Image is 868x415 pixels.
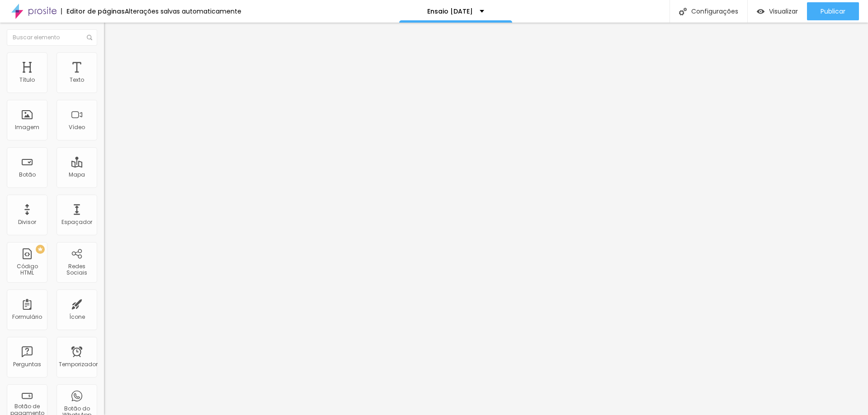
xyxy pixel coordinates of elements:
font: Configurações [691,7,738,16]
font: Publicar [821,7,845,16]
img: view-1.svg [757,8,764,15]
button: Visualizar [748,2,807,20]
font: Editor de páginas [66,7,125,16]
font: Imagem [15,123,39,131]
font: Texto [70,76,84,84]
font: Visualizar [769,7,798,16]
font: Botão [19,171,36,178]
font: Vídeo [69,123,85,131]
font: Temporizador [59,360,98,368]
font: Ícone [69,313,85,321]
font: Formulário [12,313,42,321]
font: Redes Sociais [66,262,87,276]
font: Espaçador [61,218,92,226]
font: Divisor [18,218,36,226]
font: Mapa [69,171,85,178]
font: Ensaio [DATE] [427,7,473,16]
input: Buscar elemento [7,29,97,46]
font: Perguntas [13,360,41,368]
img: Ícone [87,35,92,40]
button: Publicar [807,2,859,20]
font: Título [19,76,35,84]
font: Alterações salvas automaticamente [125,7,241,16]
img: Ícone [679,8,687,15]
font: Código HTML [17,262,38,276]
